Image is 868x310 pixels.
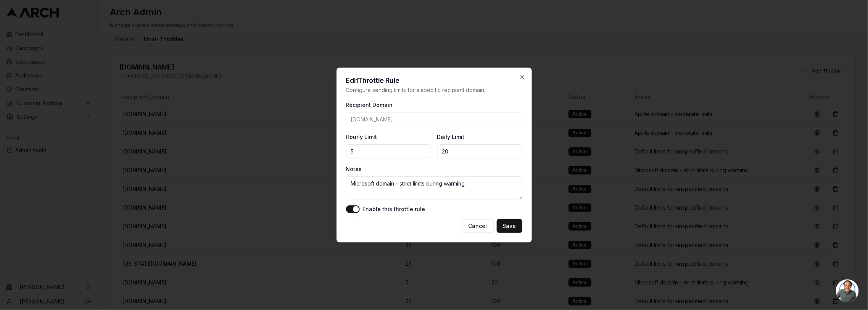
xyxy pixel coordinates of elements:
[346,102,393,108] label: Recipient Domain
[462,219,494,233] button: Cancel
[346,77,522,84] h2: Edit Throttle Rule
[497,219,522,233] button: Save
[346,176,522,199] textarea: Microsoft domain - strict limits during warming
[437,134,465,140] label: Daily Limit
[346,166,362,172] label: Notes
[363,207,425,212] label: Enable this throttle rule
[437,144,522,158] input: No limit
[346,134,377,140] label: Hourly Limit
[346,86,522,94] p: Configure sending limits for a specific recipient domain.
[346,144,431,158] input: No limit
